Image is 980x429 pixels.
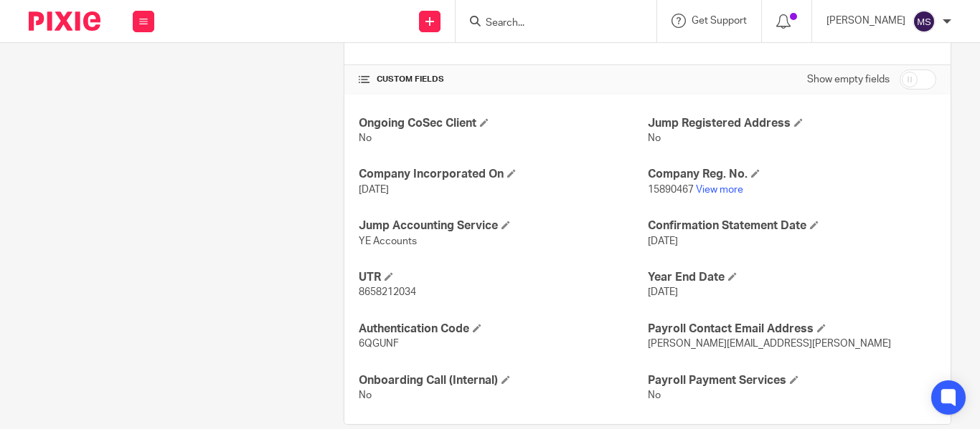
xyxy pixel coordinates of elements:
[648,185,694,195] span: 15890467
[359,167,647,182] h4: Company Incorporated On
[648,218,936,233] h4: Confirmation Statement Date
[648,322,936,337] h4: Payroll Contact Email Address
[29,11,100,31] img: Pixie
[359,116,647,131] h4: Ongoing CoSec Client
[359,236,417,246] span: YE Accounts
[359,339,399,349] span: 6QGUNF
[913,10,936,33] img: svg%3E
[359,287,416,297] span: 8658212034
[648,287,678,297] span: [DATE]
[359,390,372,400] span: No
[359,270,647,285] h4: UTR
[648,133,661,143] span: No
[359,218,647,233] h4: Jump Accounting Service
[359,185,389,195] span: [DATE]
[648,116,936,131] h4: Jump Registered Address
[648,236,678,246] span: [DATE]
[359,373,647,388] h4: Onboarding Call (Internal)
[826,14,905,28] p: [PERSON_NAME]
[648,373,936,388] h4: Payroll Payment Services
[359,322,647,337] h4: Authentication Code
[807,72,890,87] label: Show empty fields
[648,270,936,285] h4: Year End Date
[648,390,661,400] span: No
[484,17,613,30] input: Search
[359,74,647,85] h4: CUSTOM FIELDS
[359,133,372,143] span: No
[648,339,891,349] span: [PERSON_NAME][EMAIL_ADDRESS][PERSON_NAME]
[648,167,936,182] h4: Company Reg. No.
[692,16,747,26] span: Get Support
[696,185,743,195] a: View more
